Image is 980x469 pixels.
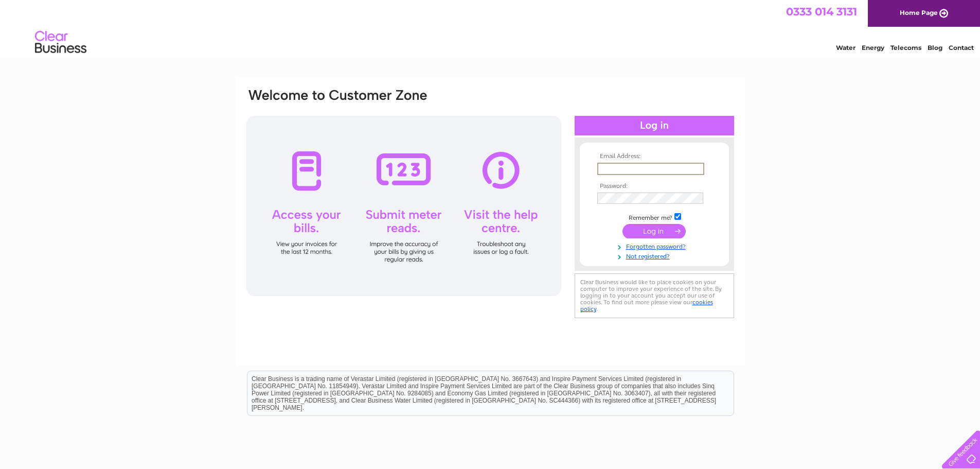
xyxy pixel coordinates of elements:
[595,212,714,222] td: Remember me?
[949,44,974,51] a: Contact
[786,5,857,18] a: 0333 014 3131
[575,273,734,318] div: Clear Business would like to place cookies on your computer to improve your experience of the sit...
[691,164,700,172] img: npw-badge-icon-locked.svg
[836,44,856,51] a: Water
[597,251,714,260] a: Not registered?
[890,44,921,51] a: Telecoms
[622,224,686,238] input: Submit
[34,27,87,58] img: logo.png
[862,44,884,51] a: Energy
[928,44,942,51] a: Blog
[247,6,734,50] div: Clear Business is a trading name of Verastar Limited (registered in [GEOGRAPHIC_DATA] No. 3667643...
[580,299,713,312] a: cookies policy
[595,183,714,190] th: Password:
[691,193,700,201] img: npw-badge-icon-locked.svg
[595,153,714,160] th: Email Address:
[597,241,714,251] a: Forgotten password?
